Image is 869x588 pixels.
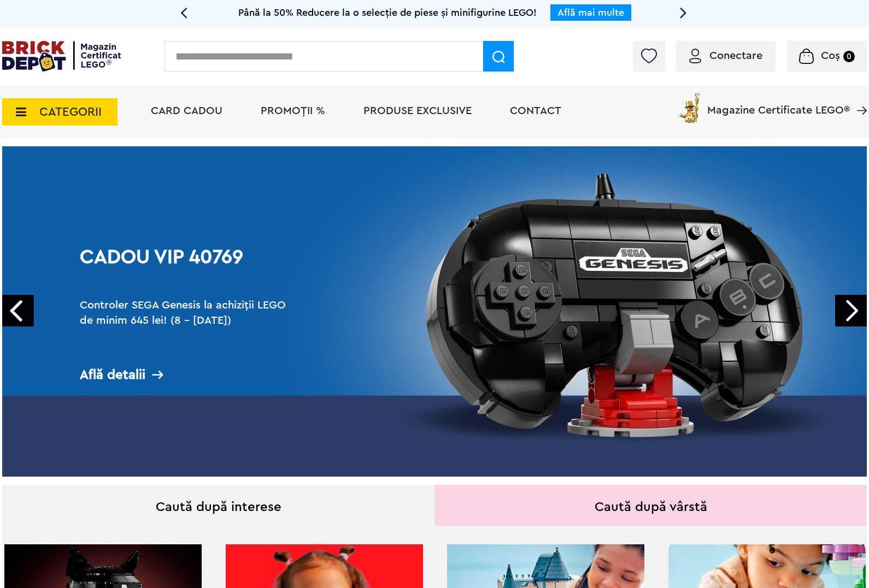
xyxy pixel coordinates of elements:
[2,295,34,326] a: Prev
[2,485,434,526] div: Caută după interese
[835,295,867,326] a: Next
[850,91,867,102] a: Magazine Certificate LEGO®
[843,51,855,62] small: 0
[707,91,850,116] span: Magazine Certificate LEGO®
[821,50,840,61] span: Coș
[2,146,867,477] a: Cadou VIP 40769Controler SEGA Genesis la achiziții LEGO de minim 645 lei! (8 - [DATE])Află detalii
[261,105,325,116] a: PROMOȚII %
[151,105,222,116] a: Card Cadou
[689,50,762,61] a: Conectare
[80,247,298,287] h1: Cadou VIP 40769
[709,50,762,61] span: Conectare
[238,8,537,17] span: Până la 50% Reducere la o selecție de piese și minifigurine LEGO!
[510,105,561,116] a: Contact
[557,8,624,17] a: Află mai multe
[434,485,867,526] div: Caută după vârstă
[80,368,298,382] div: Află detalii
[363,105,472,116] a: Produse exclusive
[39,106,102,118] span: CATEGORII
[80,298,298,343] h2: Controler SEGA Genesis la achiziții LEGO de minim 645 lei! (8 - [DATE])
